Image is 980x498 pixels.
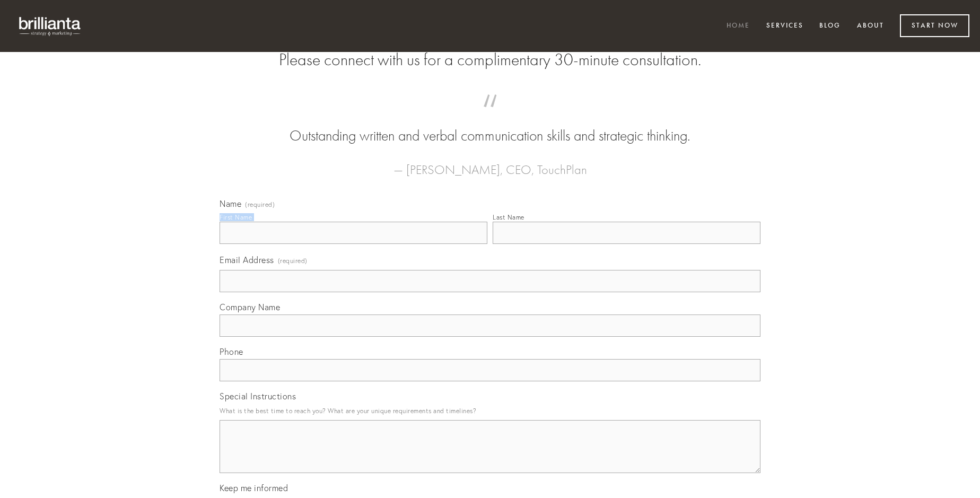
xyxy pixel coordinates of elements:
[11,11,90,41] img: brillianta - research, strategy, marketing
[220,302,280,312] span: Company Name
[220,346,243,357] span: Phone
[759,18,810,35] a: Services
[812,18,847,35] a: Blog
[720,18,757,35] a: Home
[220,198,241,209] span: Name
[220,50,760,70] h2: Please connect with us for a complimentary 30-minute consultation.
[278,254,308,268] span: (required)
[220,483,288,493] span: Keep me informed
[220,391,296,401] span: Special Instructions
[900,14,969,37] a: Start Now
[493,213,524,221] div: Last Name
[850,18,891,35] a: About
[220,255,274,265] span: Email Address
[237,105,743,146] blockquote: Outstanding written and verbal communication skills and strategic thinking.
[237,105,743,126] span: “
[245,202,275,208] span: (required)
[220,213,252,221] div: First Name
[237,146,743,180] figcaption: — [PERSON_NAME], CEO, TouchPlan
[220,404,760,418] p: What is the best time to reach you? What are your unique requirements and timelines?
